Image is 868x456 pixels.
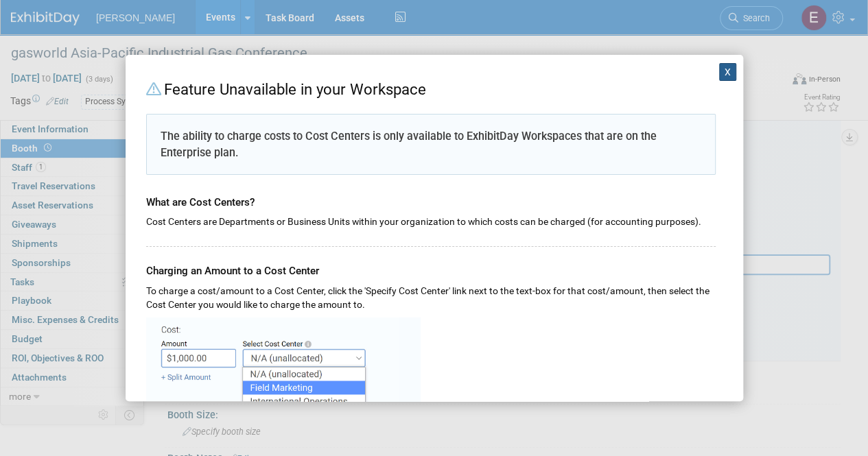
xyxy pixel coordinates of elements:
div: Feature Unavailable in your Workspace [146,75,716,101]
div: Cost Centers are Departments or Business Units within your organization to which costs can be cha... [146,210,716,229]
img: Specifying a Cost Center [146,317,421,435]
button: X [719,63,737,81]
div: Charging an Amount to a Cost Center [146,247,716,279]
div: To charge a cost/amount to a Cost Center, click the 'Specify Cost Center' link next to the text-b... [146,279,716,312]
div: The ability to charge costs to Cost Centers is only available to ExhibitDay Workspaces that are o... [146,114,716,174]
div: What are Cost Centers? [146,182,716,211]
